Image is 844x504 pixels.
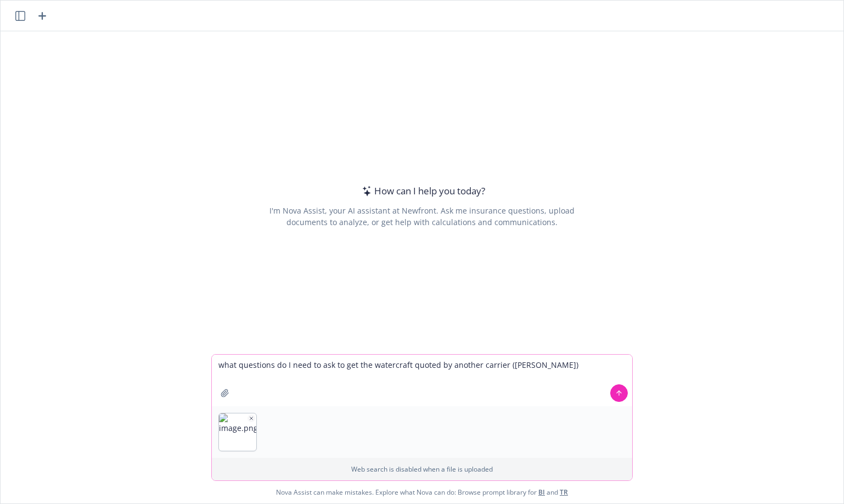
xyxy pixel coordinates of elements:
a: BI [538,488,545,497]
img: image.png [219,413,256,451]
div: How can I help you today? [359,184,485,198]
textarea: what questions do I need to ask to get the watercraft quoted by another carrier ([PERSON_NAME]) [212,355,632,406]
p: Web search is disabled when a file is uploaded [218,464,626,474]
div: I'm Nova Assist, your AI assistant at Newfront. Ask me insurance questions, upload documents to a... [267,205,576,228]
a: TR [560,488,568,497]
span: Nova Assist can make mistakes. Explore what Nova can do: Browse prompt library for and [5,481,839,503]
